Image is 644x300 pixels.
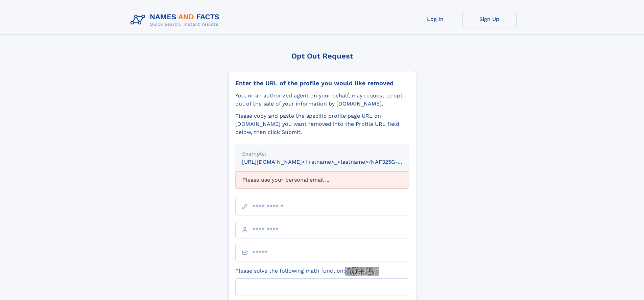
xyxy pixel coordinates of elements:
label: Please solve the following math function: [235,267,379,276]
a: Log In [408,11,462,27]
div: Opt Out Request [228,52,416,60]
a: Sign Up [462,11,517,27]
div: You, or an authorized agent on your behalf, may request to opt-out of the sale of your informatio... [235,92,409,108]
div: Enter the URL of the profile you would like removed [235,79,409,87]
small: [URL][DOMAIN_NAME]<firstname>_<lastname>/NAF325G-xxxxxxxx [242,159,422,165]
img: Logo Names and Facts [128,11,225,29]
div: Example: [242,150,402,158]
div: Please copy and paste the specific profile page URL on [DOMAIN_NAME] you want removed into the Pr... [235,112,409,136]
div: Please use your personal email ... [235,171,409,188]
